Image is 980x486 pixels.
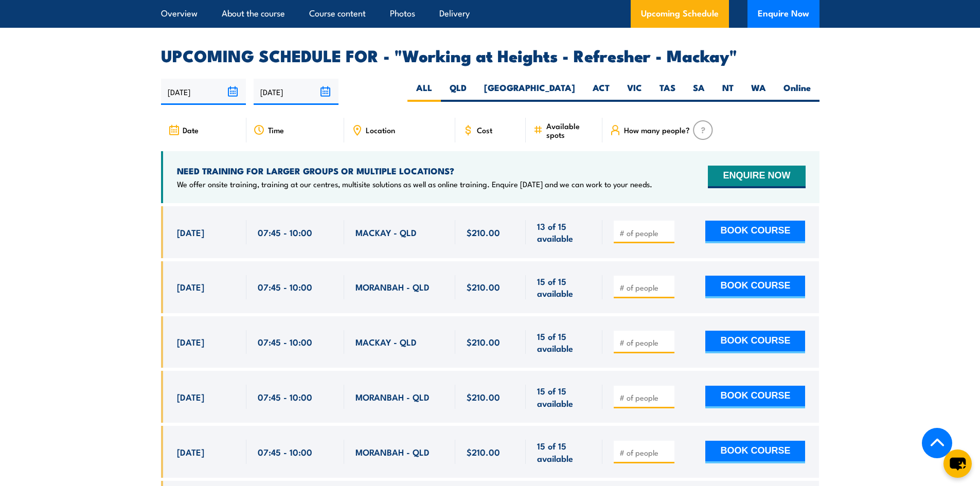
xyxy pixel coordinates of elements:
[441,82,475,102] label: QLD
[475,82,584,102] label: [GEOGRAPHIC_DATA]
[355,446,430,458] span: MORANBAH - QLD
[775,82,819,102] label: Online
[177,391,204,403] span: [DATE]
[467,226,500,238] span: $210.00
[258,226,312,238] span: 07:45 - 10:00
[258,281,312,293] span: 07:45 - 10:00
[355,391,430,403] span: MORANBAH - QLD
[355,226,417,238] span: MACKAY - QLD
[355,336,417,348] span: MACKAY - QLD
[177,281,204,293] span: [DATE]
[467,391,500,403] span: $210.00
[161,48,819,62] h2: UPCOMING SCHEDULE FOR - "Working at Heights - Refresher - Mackay"
[177,165,652,176] h4: NEED TRAINING FOR LARGER GROUPS OR MULTIPLE LOCATIONS?
[407,82,441,102] label: ALL
[258,391,312,403] span: 07:45 - 10:00
[537,275,591,299] span: 15 of 15 available
[584,82,618,102] label: ACT
[355,281,430,293] span: MORANBAH - QLD
[705,221,805,243] button: BOOK COURSE
[177,336,204,348] span: [DATE]
[651,82,684,102] label: TAS
[183,125,199,134] span: Date
[537,220,591,244] span: 13 of 15 available
[684,82,714,102] label: SA
[705,276,805,298] button: BOOK COURSE
[177,179,652,189] p: We offer onsite training, training at our centres, multisite solutions as well as online training...
[467,336,500,348] span: $210.00
[619,447,671,458] input: # of people
[161,79,246,105] input: From date
[177,446,204,458] span: [DATE]
[537,330,591,354] span: 15 of 15 available
[619,392,671,403] input: # of people
[619,282,671,293] input: # of people
[258,336,312,348] span: 07:45 - 10:00
[705,386,805,408] button: BOOK COURSE
[619,337,671,348] input: # of people
[467,446,500,458] span: $210.00
[467,281,500,293] span: $210.00
[742,82,775,102] label: WA
[708,166,805,188] button: ENQUIRE NOW
[705,441,805,463] button: BOOK COURSE
[619,228,671,238] input: # of people
[258,446,312,458] span: 07:45 - 10:00
[714,82,742,102] label: NT
[546,121,595,139] span: Available spots
[268,125,284,134] span: Time
[477,125,492,134] span: Cost
[537,385,591,409] span: 15 of 15 available
[705,331,805,353] button: BOOK COURSE
[177,226,204,238] span: [DATE]
[366,125,395,134] span: Location
[624,125,690,134] span: How many people?
[943,449,972,478] button: chat-button
[254,79,338,105] input: To date
[537,440,591,464] span: 15 of 15 available
[618,82,651,102] label: VIC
